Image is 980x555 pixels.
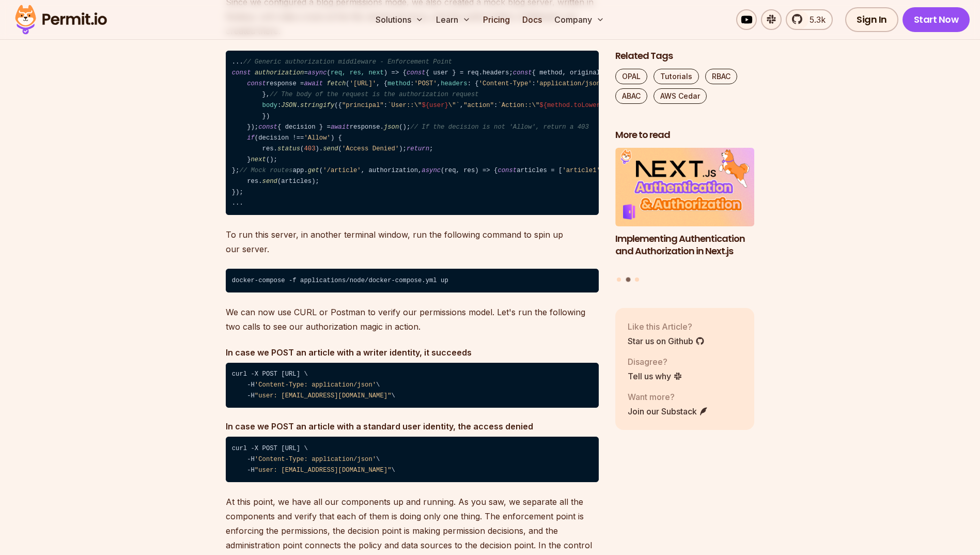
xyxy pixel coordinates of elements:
[226,305,599,334] p: We can now use CURL or Postman to verify our permissions model. Let's run the following two calls...
[247,80,266,87] span: const
[226,227,599,256] p: To run this server, in another terminal window, run the following command to spin up our server.
[226,363,599,408] code: curl -X POST [URL] \ -H \ -H \
[903,7,970,32] a: Start Now
[226,437,599,482] code: curl -X POST [URL] \ -H \ -H \
[387,102,460,109] span: `User::\" \"`
[255,467,392,474] span: "user: [EMAIL_ADDRESS][DOMAIN_NAME]"
[327,80,346,87] span: fetch
[304,134,330,142] span: 'Allow'
[628,334,705,347] a: Star us on Github
[304,145,315,152] span: 403
[615,129,755,142] h2: More to read
[371,9,428,30] button: Solutions
[497,102,638,109] span: `Action::\" \"`
[536,80,604,87] span: 'application/json'
[705,69,737,84] a: RBAC
[281,102,296,109] span: JSON
[323,145,338,152] span: send
[226,269,599,292] code: docker-compose -f applications/node/docker-compose.yml up
[483,69,509,76] span: headers
[479,80,532,87] span: 'Content-Type'
[342,102,384,109] span: "principal"
[247,134,255,142] span: if
[463,102,494,109] span: "action"
[628,320,705,332] p: Like this Article?
[300,102,334,109] span: stringify
[615,69,647,84] a: OPAL
[331,124,350,131] span: await
[255,381,376,389] span: 'Content-Type: application/json'
[479,9,514,30] a: Pricing
[518,9,546,30] a: Docs
[342,145,399,152] span: 'Access Denied'
[255,69,304,76] span: authorization
[243,58,452,66] span: // Generic authorization middleware - Enforcement Point
[628,405,708,417] a: Join our Substack
[308,69,327,76] span: async
[654,88,707,104] a: AWS Cedar
[226,420,599,433] h4: In case we POST an article with a standard user identity, the access denied
[626,277,630,282] button: Go to slide 2
[845,7,898,32] a: Sign In
[615,148,755,271] li: 2 of 3
[441,80,467,87] span: headers
[615,148,755,226] img: Implementing Authentication and Authorization in Next.js
[277,145,300,152] span: status
[550,9,609,30] button: Company
[255,392,392,399] span: "user: [EMAIL_ADDRESS][DOMAIN_NAME]"
[410,124,589,131] span: // If the decision is not 'Allow', return a 403
[615,148,755,271] a: Implementing Authentication and Authorization in Next.jsImplementing Authentication and Authoriza...
[803,13,826,26] span: 5.3k
[350,80,376,87] span: '[URL]'
[432,9,475,30] button: Learn
[10,2,112,37] img: Permit logo
[628,390,708,403] p: Want more?
[654,69,699,84] a: Tutorials
[422,102,448,109] span: ${user}
[407,69,426,76] span: const
[497,167,517,174] span: const
[615,232,755,258] h3: Implementing Authentication and Authorization in Next.js
[304,80,323,87] span: await
[407,145,429,152] span: return
[226,346,599,359] h4: In case we POST an article with a writer identity, it succeeds
[414,80,437,87] span: 'POST'
[323,167,361,174] span: '/article'
[255,456,376,463] span: 'Content-Type: application/json'
[262,102,277,109] span: body
[617,277,621,281] button: Go to slide 1
[628,369,682,382] a: Tell us why
[539,102,627,109] span: ${method.toLowerCase()}
[226,51,599,215] code: ... = ( ) => { { user } = req. ; { method, originalUrl, body } = req; response = ( , { : , : { : ...
[331,69,384,76] span: req, res, next
[635,277,639,281] button: Go to slide 3
[258,124,277,131] span: const
[786,9,833,30] a: 5.3k
[562,167,600,174] span: 'article1'
[615,148,755,283] div: Posts
[239,167,292,174] span: // Mock routes
[422,167,441,174] span: async
[615,88,647,104] a: ABAC
[262,178,277,185] span: send
[628,355,682,367] p: Disagree?
[251,156,266,163] span: next
[387,80,410,87] span: method
[615,50,755,63] h2: Related Tags
[513,69,532,76] span: const
[270,91,478,98] span: // The body of the request is the authorization request
[308,167,319,174] span: get
[232,69,251,76] span: const
[384,124,399,131] span: json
